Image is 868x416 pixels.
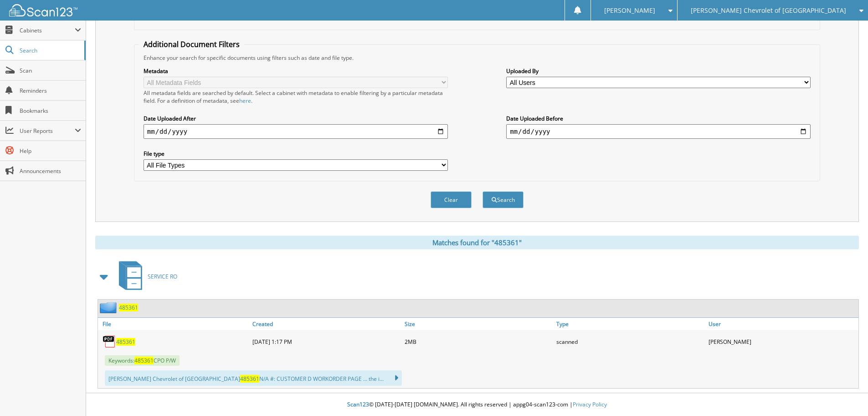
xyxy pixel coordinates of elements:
div: Matches found for "485361" [95,236,859,249]
div: [PERSON_NAME] Chevrolet of [GEOGRAPHIC_DATA] N/A #: CUSTOMER D WORKORDER PAGE ... the i... [105,370,402,386]
div: Enhance your search for specific documents using filters such as date and file type. [139,54,815,62]
iframe: Chat Widget [822,372,868,416]
span: [PERSON_NAME] Chevrolet of [GEOGRAPHIC_DATA] [691,8,846,13]
legend: Additional Document Filters [139,39,244,49]
a: 485361 [119,304,138,311]
span: 485361 [134,357,154,364]
div: [PERSON_NAME] [706,332,858,351]
a: Size [402,318,555,330]
input: end [506,124,811,139]
span: Scan [20,67,81,74]
img: scan123-logo-white.svg [9,4,77,16]
label: Metadata [144,67,448,75]
a: SERVICE RO [113,258,177,295]
span: [PERSON_NAME] [604,8,655,13]
a: Created [250,318,402,330]
span: Cabinets [20,26,75,34]
span: Announcements [20,167,81,175]
a: Type [554,318,706,330]
a: 485361 [116,338,135,346]
span: SERVICE RO [148,273,177,280]
span: Help [20,147,81,155]
span: User Reports [20,127,75,135]
label: Uploaded By [506,67,811,75]
div: 2MB [402,332,555,351]
input: start [144,124,448,139]
a: User [706,318,858,330]
div: [DATE] 1:17 PM [250,332,402,351]
a: File [98,318,250,330]
img: PDF.png [103,335,116,348]
span: Search [20,47,80,54]
span: Scan123 [347,400,369,408]
span: Keywords: CPO P/W [105,355,180,366]
span: 485361 [240,375,259,383]
a: here [239,97,251,105]
button: Clear [431,191,472,208]
label: Date Uploaded After [144,115,448,122]
div: All metadata fields are searched by default. Select a cabinet with metadata to enable filtering b... [144,89,448,105]
span: Reminders [20,87,81,95]
span: Bookmarks [20,107,81,115]
label: File type [144,150,448,158]
div: scanned [554,332,706,351]
button: Search [483,191,524,208]
label: Date Uploaded Before [506,115,811,122]
a: Privacy Policy [573,400,607,408]
div: © [DATE]-[DATE] [DOMAIN_NAME]. All rights reserved | appg04-scan123-com | [86,394,868,416]
img: folder2.png [100,302,119,313]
